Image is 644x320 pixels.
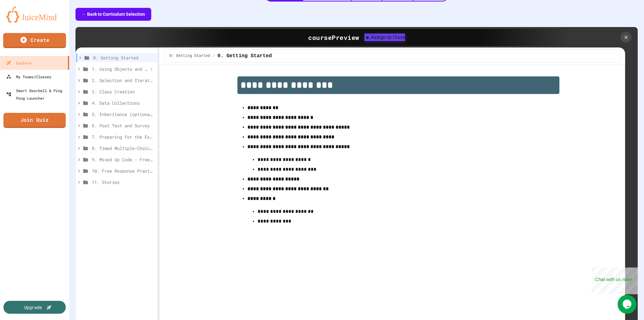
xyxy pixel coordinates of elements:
a: Join Quiz [3,113,66,128]
a: Create [3,33,66,48]
div: Explore [6,59,31,67]
iframe: chat widget [618,295,638,314]
span: 2. Selection and Iteration [92,77,155,84]
span: 9. Mixed Up Code - Free Response Practice [92,156,155,163]
div: Upgrade [24,304,42,311]
span: 0: Getting Started [169,53,210,58]
button: Assign to Class [364,34,405,41]
span: 4. Data Collections [92,100,155,106]
span: 0. Getting Started [217,52,272,60]
span: 7. Preparing for the Exam [92,134,155,140]
div: Smart Doorbell & Ping Pong Launcher [6,87,67,102]
span: 5. Inheritance (optional) [92,111,155,118]
span: 0: Getting Started [93,54,155,61]
img: logo-orange.svg [6,6,63,23]
span: 6. Post Test and Survey [92,122,155,129]
button: More options [148,66,155,72]
span: 11. Stories [92,179,155,185]
span: 1. Using Objects and Methods [92,66,148,72]
div: course Preview [308,33,359,42]
div: My Teams/Classes [6,73,51,80]
span: 8. Timed Multiple-Choice Exams [92,145,155,152]
span: 10. Free Response Practice [92,168,155,174]
button: ← Back to Curriculum Selection [75,8,151,21]
span: / [213,53,215,58]
iframe: chat widget [592,268,638,294]
span: 3. Class Creation [92,88,155,95]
